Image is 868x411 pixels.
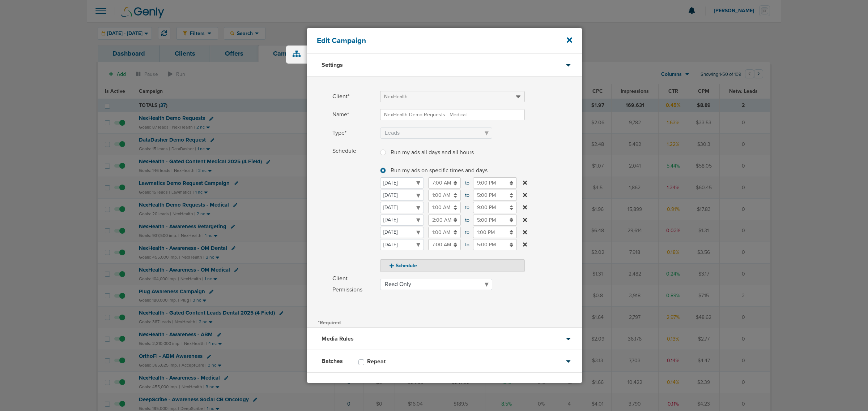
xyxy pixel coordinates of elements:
[380,202,424,213] select: to
[380,215,424,226] select: to
[322,358,343,365] h3: Batches
[380,190,424,201] select: to
[428,177,461,189] input: to
[380,127,492,139] select: Type*
[465,227,469,238] span: to
[384,94,408,100] span: NexHealth
[380,259,525,272] button: Schedule Run my ads all days and all hours Run my ads on specific times and days to to to to to to
[428,227,461,238] input: to
[521,177,529,189] button: to
[391,167,488,174] span: Run my ads on specific times and days
[332,273,376,295] span: Client Permissions
[322,61,343,69] h3: Settings
[318,320,341,326] span: *Required
[465,177,469,189] span: to
[465,239,469,250] span: to
[428,215,461,226] input: to
[380,109,525,120] input: Name*
[322,335,354,342] h3: Media Rules
[473,177,517,189] input: to
[428,239,461,250] input: to
[317,36,546,45] h4: Edit Campaign
[391,149,474,156] span: Run my ads all days and all hours
[473,215,517,226] input: to
[521,190,529,201] button: to
[380,239,424,250] select: to
[428,202,461,213] input: to
[428,190,461,201] input: to
[380,177,424,189] select: to
[367,358,386,365] h3: Repeat
[465,190,469,201] span: to
[332,91,376,102] span: Client*
[465,202,469,213] span: to
[473,227,517,238] input: to
[380,279,492,290] select: Client Permissions
[332,109,376,120] span: Name*
[473,190,517,201] input: to
[473,202,517,213] input: to
[521,202,529,213] button: to
[473,239,517,250] input: to
[521,227,529,238] button: to
[521,239,529,250] button: to
[465,215,469,226] span: to
[521,215,529,226] button: to
[332,127,376,139] span: Type*
[380,227,424,238] select: to
[332,146,376,272] span: Schedule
